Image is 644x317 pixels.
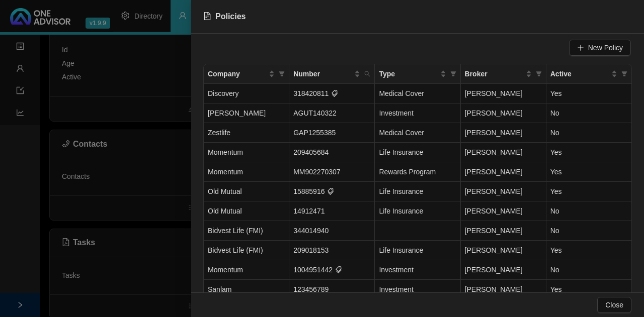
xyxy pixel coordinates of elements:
button: Close [597,297,631,313]
span: filter [279,71,285,77]
span: Investment [379,266,413,274]
span: [PERSON_NAME] [208,109,266,117]
span: MM902270307 [293,168,340,176]
span: filter [621,71,627,77]
th: Company [204,64,289,84]
span: Rewards Program [379,168,436,176]
td: 1004951442 [289,260,375,280]
td: No [546,221,632,241]
td: Yes [546,241,632,260]
span: Bidvest Life (FMI) [208,246,263,254]
td: No [546,103,632,123]
span: [PERSON_NAME] [465,109,523,117]
span: Bidvest Life (FMI) [208,227,263,235]
td: No [546,123,632,143]
span: [PERSON_NAME] [465,89,523,97]
th: Active [546,64,632,84]
span: Number [293,68,352,79]
span: 209018153 [293,246,329,254]
td: Yes [546,162,632,182]
th: Type [375,64,460,84]
td: No [546,201,632,221]
span: search [362,66,372,81]
span: Old Mutual [208,187,242,195]
span: tags [331,90,338,97]
span: 14912471 [293,207,325,215]
span: 209405684 [293,148,329,156]
span: Type [379,68,438,79]
th: Number [289,64,375,84]
span: plus [577,44,584,51]
button: New Policy [569,40,631,56]
span: Sanlam [208,285,231,293]
span: AGUT140322 [293,109,337,117]
span: filter [534,66,544,81]
th: Broker [461,64,546,84]
span: filter [450,71,456,77]
span: New Policy [588,42,623,53]
td: Yes [546,84,632,103]
span: [PERSON_NAME] [465,246,523,254]
span: [PERSON_NAME] [465,129,523,137]
span: Momentum [208,266,243,274]
span: Company [208,68,267,79]
span: Medical Cover [379,129,424,137]
span: tags [327,188,334,195]
span: 123456789 [293,285,329,293]
span: Discovery [208,89,238,97]
span: 344014940 [293,227,329,235]
span: [PERSON_NAME] [465,207,523,215]
span: search [364,71,370,77]
span: tags [335,266,342,273]
td: 15885916 [289,182,375,201]
span: Close [605,299,623,310]
span: Active [550,68,609,79]
span: Broker [465,68,524,79]
span: [PERSON_NAME] [465,285,523,293]
span: filter [619,66,629,81]
span: Old Mutual [208,207,242,215]
span: Policies [215,12,246,21]
span: filter [277,66,287,81]
td: No [546,260,632,280]
td: Yes [546,280,632,299]
td: Yes [546,182,632,201]
span: [PERSON_NAME] [465,148,523,156]
span: Life Insurance [379,148,423,156]
span: [PERSON_NAME] [465,266,523,274]
span: Investment [379,109,413,117]
span: [PERSON_NAME] [465,168,523,176]
span: [PERSON_NAME] [465,187,523,195]
span: filter [536,71,542,77]
span: Life Insurance [379,187,423,195]
span: Zestlife [208,129,230,137]
span: Momentum [208,148,243,156]
span: Life Insurance [379,207,423,215]
span: Investment [379,285,413,293]
span: Momentum [208,168,243,176]
span: file-text [203,12,211,20]
td: 318420811 [289,84,375,103]
span: filter [448,66,458,81]
span: Medical Cover [379,89,424,97]
td: Yes [546,143,632,162]
span: [PERSON_NAME] [465,227,523,235]
span: Life Insurance [379,246,423,254]
span: GAP1255385 [293,129,336,137]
